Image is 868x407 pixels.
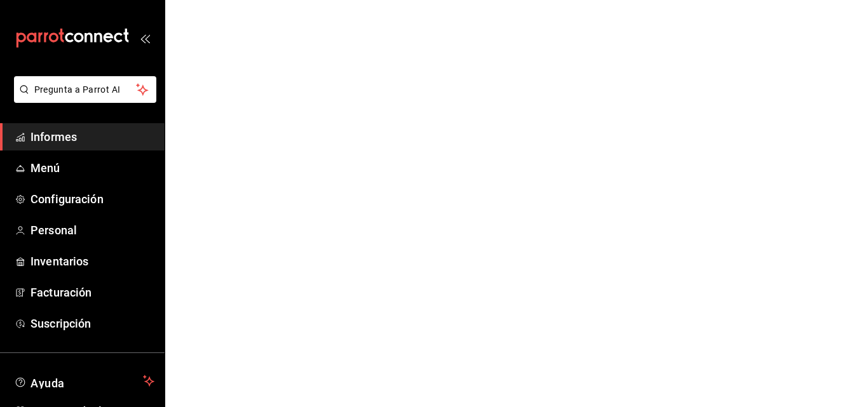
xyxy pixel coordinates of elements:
[31,286,92,299] font: Facturación
[14,76,156,103] button: Pregunta a Parrot AI
[34,84,121,95] font: Pregunta a Parrot AI
[31,192,104,206] font: Configuración
[31,161,60,175] font: Menú
[31,130,77,143] font: Informes
[31,224,77,237] font: Personal
[140,33,150,43] button: abrir_cajón_menú
[31,255,88,268] font: Inventarios
[31,317,91,330] font: Suscripción
[9,92,156,105] a: Pregunta a Parrot AI
[31,377,65,390] font: Ayuda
